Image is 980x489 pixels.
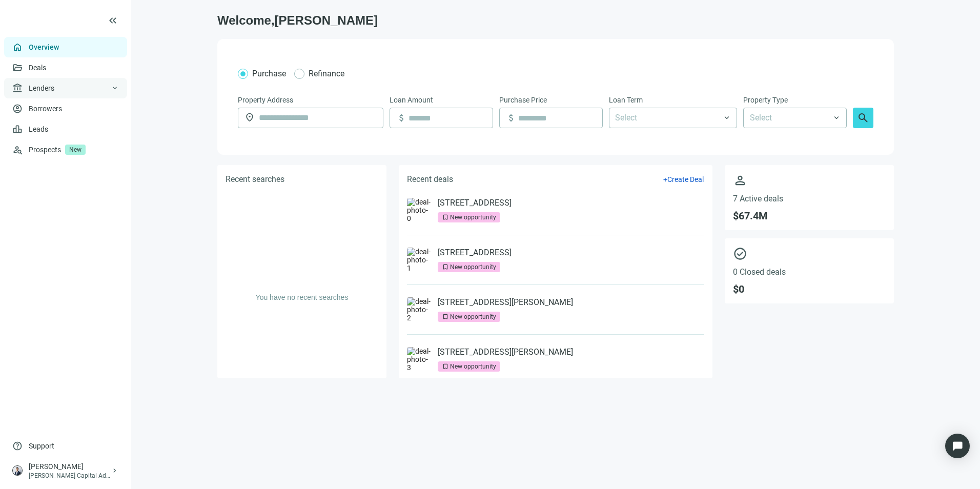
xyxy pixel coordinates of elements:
span: Refinance [309,69,344,78]
span: bookmark [442,263,449,271]
span: Create Deal [667,175,704,184]
span: keyboard_arrow_right [111,466,119,475]
img: deal-photo-1 [407,248,432,272]
span: Support [29,441,54,451]
a: ProspectsNew [29,139,119,160]
span: 7 Active deals [733,194,886,203]
span: New [65,145,86,155]
span: 0 Closed deals [733,267,886,277]
span: Loan Term [609,94,643,106]
span: keyboard_arrow_down [111,84,119,92]
img: deal-photo-2 [407,297,432,322]
span: location_on [244,112,255,123]
span: Property Type [743,94,788,106]
span: bookmark [442,363,449,370]
img: avatar [13,466,22,475]
span: Purchase Price [499,94,547,106]
div: Prospects [29,139,119,160]
a: Leads [29,125,48,133]
a: [STREET_ADDRESS][PERSON_NAME] [438,297,573,308]
div: [PERSON_NAME] Capital Advisors [29,472,111,480]
div: Open Intercom Messenger [945,434,970,458]
span: Property Address [238,94,293,106]
span: $ 67.4M [733,210,886,222]
span: Purchase [252,69,286,78]
span: account_balance [12,83,23,93]
button: search [853,108,873,128]
div: New opportunity [450,212,496,222]
span: $ 0 [733,283,886,295]
a: Deals [29,64,46,72]
span: search [857,112,869,124]
a: [STREET_ADDRESS] [438,248,512,258]
img: deal-photo-0 [407,198,432,222]
img: deal-photo-3 [407,347,432,372]
span: bookmark [442,214,449,221]
a: Borrowers [29,105,62,113]
span: help [12,441,23,451]
h5: Recent deals [407,173,453,186]
span: attach_money [396,113,406,123]
div: [PERSON_NAME] [29,461,111,472]
button: +Create Deal [663,175,704,184]
button: keyboard_double_arrow_left [107,14,119,27]
span: bookmark [442,313,449,320]
a: [STREET_ADDRESS][PERSON_NAME] [438,347,573,357]
span: attach_money [506,113,516,123]
span: You have no recent searches [256,293,349,301]
span: Loan Amount [390,94,433,106]
h1: Welcome, [PERSON_NAME] [217,12,894,29]
span: + [663,175,667,184]
span: check_circle [733,247,886,261]
span: person [733,173,886,188]
span: Lenders [29,78,54,98]
div: New opportunity [450,361,496,372]
div: New opportunity [450,262,496,272]
a: Overview [29,43,59,51]
h5: Recent searches [226,173,284,186]
a: [STREET_ADDRESS] [438,198,512,208]
div: New opportunity [450,312,496,322]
